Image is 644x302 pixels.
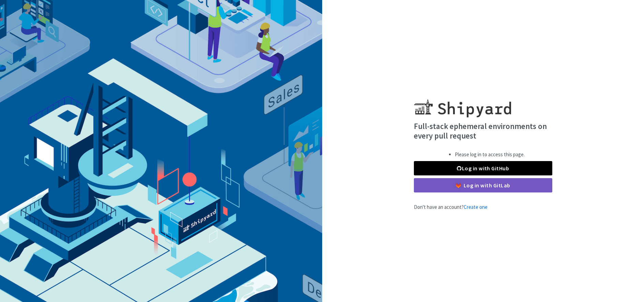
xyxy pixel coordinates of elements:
img: Shipyard logo [414,91,511,117]
span: Don't have an account? [414,204,488,210]
h4: Full-stack ephemeral environments on every pull request [414,121,552,140]
a: Log in with GitHub [414,161,552,175]
a: Log in with GitLab [414,178,552,192]
img: gitlab-color.svg [456,183,461,188]
a: Create one [464,204,488,210]
li: Please log in to access this page. [455,151,525,159]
